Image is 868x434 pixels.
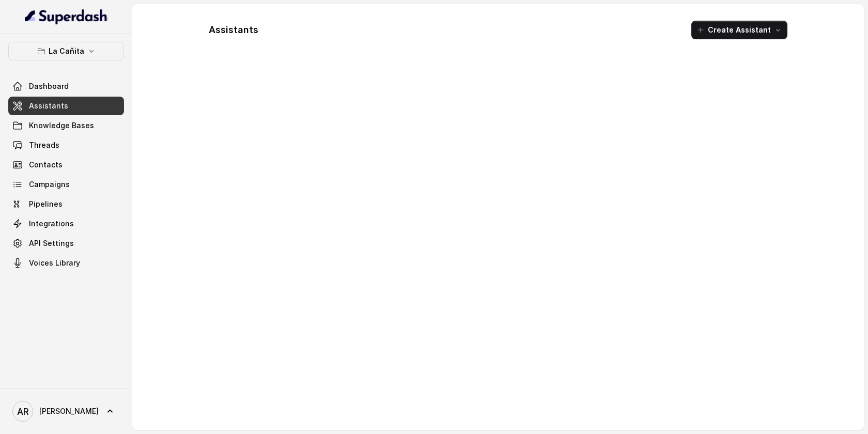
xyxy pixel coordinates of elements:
[29,140,59,150] span: Threads
[8,195,124,213] a: Pipelines
[25,8,108,25] img: light.svg
[8,214,124,233] a: Integrations
[209,22,258,38] h1: Assistants
[29,160,63,170] span: Contacts
[8,397,124,426] a: [PERSON_NAME]
[29,81,69,91] span: Dashboard
[691,21,787,39] button: Create Assistant
[8,77,124,96] a: Dashboard
[8,175,124,194] a: Campaigns
[8,42,124,60] button: La Cañita
[8,136,124,154] a: Threads
[29,179,70,190] span: Campaigns
[29,199,63,209] span: Pipelines
[8,97,124,115] a: Assistants
[29,238,74,249] span: API Settings
[39,406,99,416] span: [PERSON_NAME]
[8,156,124,174] a: Contacts
[17,406,29,417] text: AR
[29,101,68,111] span: Assistants
[49,45,84,57] p: La Cañita
[8,254,124,272] a: Voices Library
[29,120,94,131] span: Knowledge Bases
[29,219,74,229] span: Integrations
[29,258,80,268] span: Voices Library
[8,116,124,135] a: Knowledge Bases
[8,234,124,253] a: API Settings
